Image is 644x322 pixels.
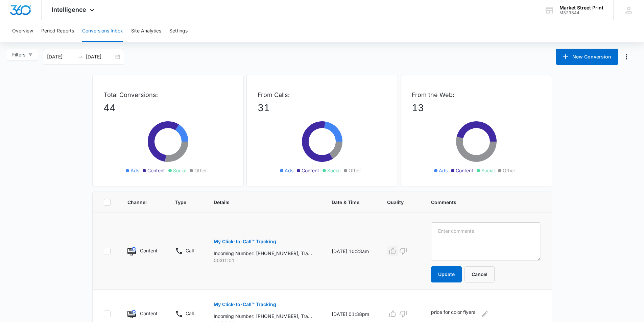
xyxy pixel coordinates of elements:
p: Call [186,247,194,254]
button: New Conversion [556,49,618,65]
p: 00:01:01 [214,257,316,264]
button: Period Reports [41,20,74,42]
span: Ads [285,167,293,174]
span: Intelligence [52,6,86,13]
span: Comments [431,199,531,206]
button: Edit Comments [479,308,490,319]
p: My Click-to-Call™ Tracking [214,239,276,244]
button: Settings [169,20,188,42]
span: Channel [127,199,149,206]
span: to [78,54,83,59]
td: [DATE] 10:23am [324,213,379,290]
button: Overview [12,20,33,42]
span: Other [349,167,361,174]
span: Other [503,167,515,174]
span: swap-right [78,54,83,59]
p: 31 [258,101,387,115]
span: Type [175,199,187,206]
span: Content [456,167,473,174]
span: Other [194,167,207,174]
input: Start date [47,53,75,60]
span: Social [481,167,495,174]
button: Site Analytics [131,20,161,42]
div: account id [559,10,603,15]
button: Manage Numbers [621,51,632,62]
input: End date [86,53,114,60]
span: Content [147,167,165,174]
span: Social [327,167,340,174]
span: Date & Time [332,199,361,206]
button: Cancel [464,266,495,282]
span: Quality [387,199,405,206]
p: 13 [412,101,541,115]
p: 44 [103,101,233,115]
p: Total Conversions: [103,90,233,99]
span: Ads [439,167,448,174]
button: Filters [7,49,38,61]
p: From Calls: [258,90,387,99]
p: From the Web: [412,90,541,99]
div: account name [559,5,603,10]
span: Details [214,199,306,206]
p: Content [140,310,158,317]
p: price for color flyers [431,308,475,319]
span: Ads [130,167,139,174]
p: Incoming Number: [PHONE_NUMBER], Tracking Number: [PHONE_NUMBER], Ring To: [PHONE_NUMBER], Caller... [214,250,312,257]
p: Call [186,310,194,317]
button: Update [431,266,462,282]
p: Incoming Number: [PHONE_NUMBER], Tracking Number: [PHONE_NUMBER], Ring To: [PHONE_NUMBER], Caller... [214,313,312,320]
button: My Click-to-Call™ Tracking [214,296,276,313]
p: Content [140,247,158,254]
button: My Click-to-Call™ Tracking [214,233,276,250]
span: Filters [12,51,25,58]
span: Social [173,167,186,174]
span: Content [302,167,319,174]
button: Conversions Inbox [82,20,123,42]
p: My Click-to-Call™ Tracking [214,302,276,307]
